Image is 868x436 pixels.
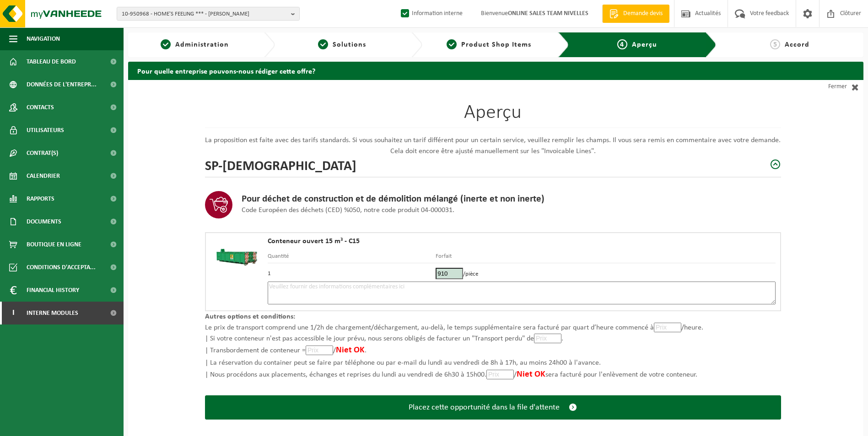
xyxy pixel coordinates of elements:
[242,205,545,216] p: Code Européen des déchets (CED) %050, notre code produit 04-000031.
[268,263,436,282] td: 1
[576,39,698,50] a: 4Aperçu
[508,10,588,17] strong: ONLINE SALES TEAM NIVELLES
[306,346,333,355] input: Prix
[268,238,776,245] h4: Conteneur ouvert 15 m³ - C15
[161,39,171,49] span: 1
[133,39,257,50] a: 1Administration
[205,157,356,172] h2: SP-[DEMOGRAPHIC_DATA]
[27,165,60,187] span: Calendrier
[27,50,76,73] span: Tableau de bord
[436,268,463,279] input: Prix
[781,80,863,94] a: Fermer
[205,311,781,322] p: Autres options et conditions:
[534,334,561,343] input: Prix
[27,256,96,279] span: Conditions d'accepta...
[409,403,560,412] span: Placez cette opportunité dans la file d'attente
[27,233,81,256] span: Boutique en ligne
[654,323,681,332] input: Prix
[486,370,514,379] input: Prix
[399,7,463,21] label: Information interne
[205,395,781,420] button: Placez cette opportunité dans la file d'attente
[336,346,365,355] span: Niet OK
[785,41,809,48] span: Accord
[27,73,97,96] span: Données de l'entrepr...
[27,119,64,142] span: Utilisateurs
[617,39,627,49] span: 4
[205,135,781,157] p: La proposition est faite avec des tarifs standards. Si vous souhaitez un tarif différent pour un ...
[205,322,781,382] p: Le prix de transport comprend une 1/2h de chargement/déchargement, au-delà, le temps supplémentai...
[242,194,545,205] h3: Pour déchet de construction et de démolition mélangé (inerte et non inerte)
[517,370,545,379] span: Niet OK
[632,41,657,48] span: Aperçu
[9,302,17,324] span: I
[621,9,665,18] span: Demande devis
[210,238,263,273] img: HK-XC-15-GN-00.png
[27,96,54,119] span: Contacts
[436,263,776,282] td: /pièce
[27,142,58,165] span: Contrat(s)
[27,210,61,233] span: Documents
[333,41,366,48] span: Solutions
[318,39,328,49] span: 2
[721,39,859,50] a: 5Accord
[27,279,79,302] span: Financial History
[602,5,669,23] a: Demande devis
[205,103,781,128] h1: Aperçu
[27,27,60,50] span: Navigation
[770,39,780,49] span: 5
[175,41,229,48] span: Administration
[447,39,457,49] span: 3
[27,187,54,210] span: Rapports
[117,7,300,21] button: 10-950968 - HOME'S FEELING *** - [PERSON_NAME]
[436,252,776,263] th: Forfait
[268,252,436,263] th: Quantité
[427,39,551,50] a: 3Product Shop Items
[461,41,531,48] span: Product Shop Items
[122,7,287,21] span: 10-950968 - HOME'S FEELING *** - [PERSON_NAME]
[128,62,863,80] h2: Pour quelle entreprise pouvons-nous rédiger cette offre?
[280,39,404,50] a: 2Solutions
[27,302,78,324] span: Interne modules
